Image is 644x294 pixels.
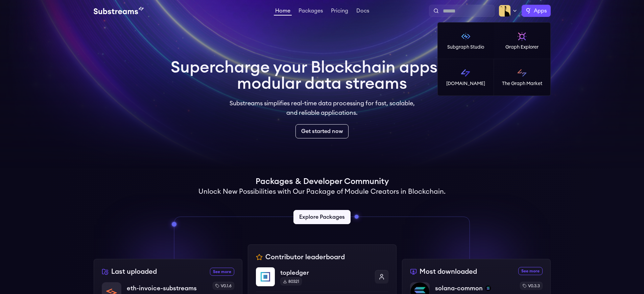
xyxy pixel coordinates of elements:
[293,210,351,224] a: Explore Packages
[526,8,531,14] img: The Graph logo
[446,80,485,87] p: [DOMAIN_NAME]
[520,282,543,290] div: v0.3.3
[517,68,527,78] img: The Graph Market logo
[435,284,483,293] p: solana-common
[213,282,234,290] div: v0.1.6
[499,5,511,17] img: Profile
[256,267,388,292] a: topledgertopledger80321
[534,7,547,15] span: Apps
[225,99,420,117] p: Substreams simplifies real-time data processing for fast, scalable, and reliable applications.
[438,59,494,96] a: [DOMAIN_NAME]
[210,268,234,276] a: See more recently uploaded packages
[295,124,349,138] a: Get started now
[171,59,474,92] h1: Supercharge your Blockchain apps with modular data streams
[274,8,292,16] a: Home
[518,267,543,275] a: See more most downloaded packages
[485,286,491,291] img: solana
[447,44,484,51] p: Subgraph Studio
[460,31,471,42] img: Subgraph Studio logo
[94,7,144,15] img: Substream's logo
[438,23,494,59] a: Subgraph Studio
[494,23,550,59] a: Graph Explorer
[256,176,389,187] h1: Packages & Developer Community
[256,267,275,286] img: topledger
[505,44,539,51] p: Graph Explorer
[280,277,302,286] div: 80321
[517,31,527,42] img: Graph Explorer logo
[355,8,371,15] a: Docs
[502,80,542,87] p: The Graph Market
[198,187,446,196] h2: Unlock New Possibilities with Our Package of Module Creators in Blockchain.
[330,8,350,15] a: Pricing
[494,59,550,96] a: The Graph Market
[280,268,369,277] p: topledger
[297,8,324,15] a: Packages
[460,68,471,78] img: Substreams logo
[127,284,197,293] p: eth-invoice-substreams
